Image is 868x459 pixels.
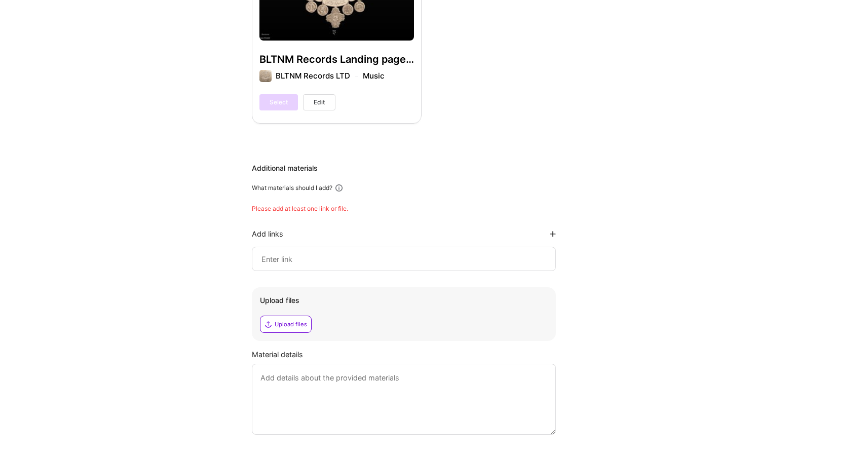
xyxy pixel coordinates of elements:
input: Enter link [260,253,547,265]
i: icon Upload2 [265,320,273,328]
i: icon Info [334,183,344,193]
div: Please add at least one link or file. [252,205,607,213]
div: Upload files [260,295,548,305]
button: Edit [303,94,335,110]
i: icon PlusBlackFlat [550,231,556,237]
div: Upload files [275,320,307,328]
div: Additional materials [252,163,607,173]
div: What materials should I add? [252,184,332,192]
div: Material details [252,349,607,360]
span: Edit [314,98,325,107]
div: Add links [252,229,283,239]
